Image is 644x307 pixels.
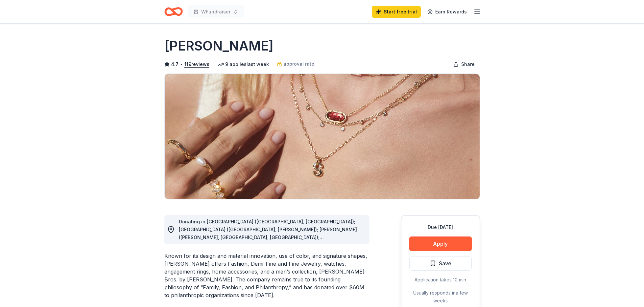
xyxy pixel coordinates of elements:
div: Due [DATE] [409,223,472,231]
span: Share [461,60,475,68]
a: Start free trial [372,6,421,18]
button: Share [448,58,480,71]
span: approval rate [283,60,314,68]
div: 9 applies last week [217,60,269,68]
a: Earn Rewards [423,6,471,18]
div: Usually responds in a few weeks [409,289,472,305]
a: Home [164,4,183,19]
button: Save [409,256,472,271]
span: WFundraiser [201,8,230,16]
button: Apply [409,236,472,251]
button: 119reviews [184,60,209,68]
div: Application takes 10 min [409,276,472,284]
img: Image for Kendra Scott [165,74,480,199]
a: approval rate [277,60,314,68]
button: WFundraiser [188,5,244,18]
span: 4.7 [171,60,179,68]
span: • [180,62,182,67]
div: Known for its design and material innovation, use of color, and signature shapes, [PERSON_NAME] o... [164,252,370,299]
span: Save [439,259,451,268]
h1: [PERSON_NAME] [164,37,274,55]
